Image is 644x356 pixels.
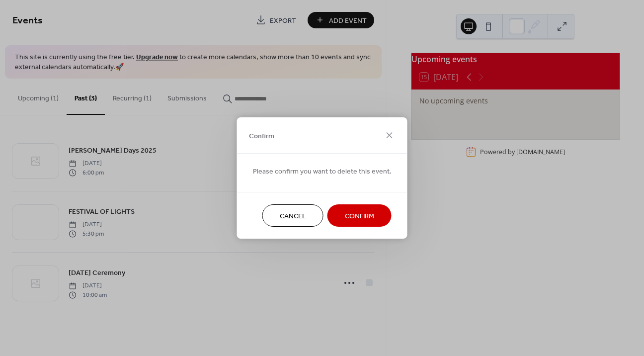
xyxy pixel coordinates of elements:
[262,204,323,227] button: Cancel
[249,131,274,141] span: Confirm
[345,211,374,222] span: Confirm
[327,204,392,227] button: Confirm
[253,167,392,177] span: Please confirm you want to delete this event.
[280,211,306,222] span: Cancel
